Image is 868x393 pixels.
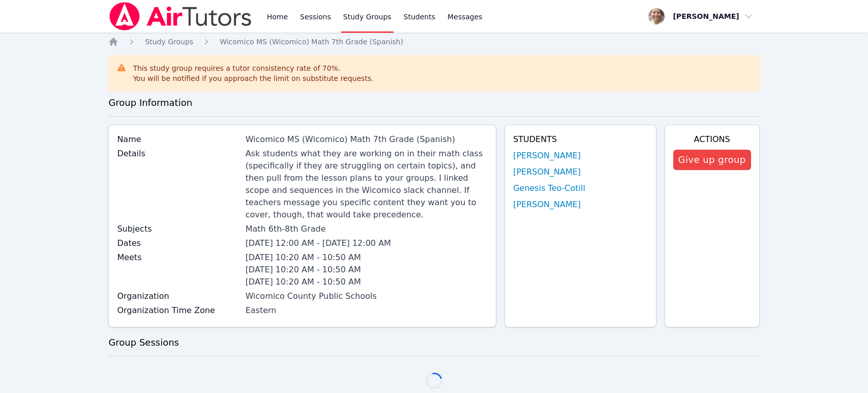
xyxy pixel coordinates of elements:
li: [DATE] 10:20 AM - 10:50 AM [246,251,488,264]
li: [DATE] 10:20 AM - 10:50 AM [246,264,488,276]
span: Study Groups [145,38,193,46]
a: [PERSON_NAME] [513,150,581,162]
span: Messages [447,12,483,22]
a: [PERSON_NAME] [513,199,581,211]
img: Air Tutors [108,2,252,31]
div: Wicomico MS (Wicomico) Math 7th Grade (Spanish) [246,133,488,146]
a: Study Groups [145,37,193,47]
h4: Actions [673,133,751,146]
div: This study group requires a tutor consistency rate of 70 %. [133,63,373,83]
label: Details [117,148,239,160]
h3: Group Sessions [108,335,759,350]
label: Dates [117,237,239,249]
button: Give up group [673,150,751,170]
label: Meets [117,251,239,264]
div: Math 6th-8th Grade [246,223,488,235]
li: [DATE] 10:20 AM - 10:50 AM [246,276,488,288]
span: Wicomico MS (Wicomico) Math 7th Grade (Spanish) [220,38,403,46]
span: [DATE] 12:00 AM - [DATE] 12:00 AM [246,238,391,248]
div: Ask students what they are working on in their math class (specifically if they are struggling on... [246,148,488,221]
label: Organization Time Zone [117,304,239,317]
h4: Students [513,133,647,146]
div: You will be notified if you approach the limit on substitute requests. [133,73,373,83]
a: Wicomico MS (Wicomico) Math 7th Grade (Spanish) [220,37,403,47]
div: Eastern [246,304,488,317]
h3: Group Information [108,96,759,110]
label: Organization [117,290,239,302]
a: Genesis Teo-Cotill [513,182,585,194]
div: Wicomico County Public Schools [246,290,488,302]
label: Subjects [117,223,239,235]
label: Name [117,133,239,146]
nav: Breadcrumb [108,37,759,47]
a: [PERSON_NAME] [513,166,581,178]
